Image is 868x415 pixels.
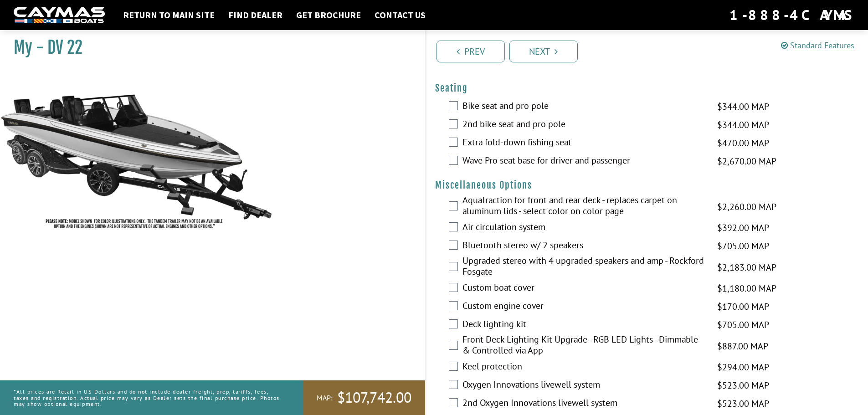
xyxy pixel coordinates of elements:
span: $1,180.00 MAP [717,282,776,295]
span: MAP: [317,393,333,403]
label: 2nd bike seat and pro pole [462,118,706,132]
label: Deck lighting kit [462,318,706,332]
label: 2nd Oxygen Innovations livewell system [462,397,706,410]
p: *All prices are Retail in US Dollars and do not include dealer freight, prep, tariffs, fees, taxe... [14,384,282,411]
label: Custom engine cover [462,300,706,313]
span: $392.00 MAP [717,221,769,235]
a: Standard Features [781,40,854,51]
a: MAP:$107,742.00 [303,380,425,415]
a: Prev [437,41,505,62]
span: $705.00 MAP [717,239,769,253]
span: $523.00 MAP [717,397,769,410]
span: $887.00 MAP [717,339,768,353]
label: Wave Pro seat base for driver and passenger [462,155,706,168]
label: Front Deck Lighting Kit Upgrade - RGB LED Lights - Dimmable & Controlled via App [462,334,706,358]
span: $344.00 MAP [717,100,769,113]
div: 1-888-4CAYMAS [729,5,854,25]
a: Next [509,41,578,62]
span: $344.00 MAP [717,118,769,132]
h4: Miscellaneous Options [435,179,859,191]
label: Oxygen Innovations livewell system [462,379,706,392]
a: Find Dealer [224,9,287,21]
h1: My - DV 22 [14,37,402,58]
label: AquaTraction for front and rear deck - replaces carpet on aluminum lids - select color on color page [462,195,706,219]
h4: Seating [435,82,859,94]
span: $2,670.00 MAP [717,154,776,168]
img: white-logo-c9c8dbefe5ff5ceceb0f0178aa75bf4bb51f6bca0971e226c86eb53dfe498488.png [14,7,105,24]
a: Contact Us [370,9,430,21]
label: Upgraded stereo with 4 upgraded speakers and amp - Rockford Fosgate [462,255,706,279]
label: Keel protection [462,361,706,374]
span: $705.00 MAP [717,318,769,332]
label: Bluetooth stereo w/ 2 speakers [462,240,706,253]
span: $170.00 MAP [717,300,769,313]
a: Return to main site [118,9,219,21]
span: $470.00 MAP [717,136,769,150]
span: $294.00 MAP [717,360,769,374]
label: Bike seat and pro pole [462,100,706,113]
span: $2,260.00 MAP [717,200,776,214]
label: Air circulation system [462,221,706,235]
span: $107,742.00 [337,388,411,407]
span: $523.00 MAP [717,379,769,392]
label: Extra fold-down fishing seat [462,137,706,150]
a: Get Brochure [292,9,365,21]
span: $2,183.00 MAP [717,261,776,274]
label: Custom boat cover [462,282,706,295]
